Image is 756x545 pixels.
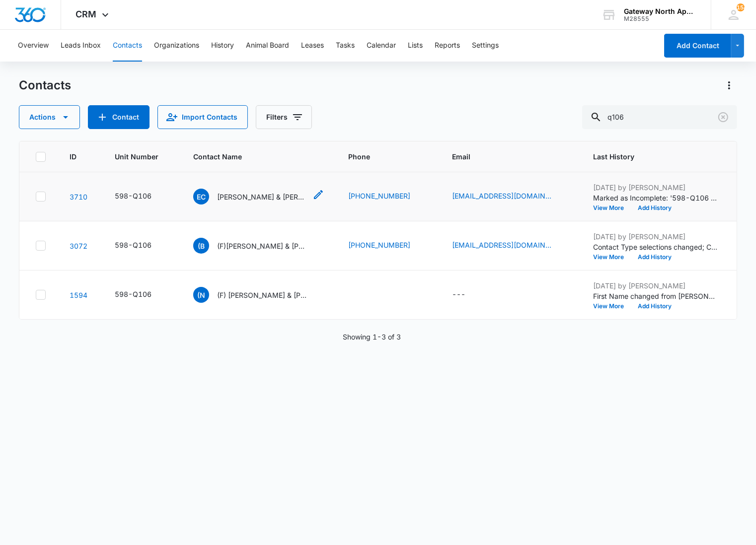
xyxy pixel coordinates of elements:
button: Reports [435,30,460,62]
a: Navigate to contact details page for (F)Andrew Bearden & Charlotte Wingate [70,242,87,250]
span: Unit Number [115,151,169,162]
div: Phone - (985) 285-8726 - Select to Edit Field [348,240,428,252]
p: [DATE] by [PERSON_NAME] [593,280,717,291]
input: Search Contacts [582,105,737,129]
p: [PERSON_NAME] & [PERSON_NAME] [217,192,306,202]
button: Add Contact [88,105,150,129]
a: [EMAIL_ADDRESS][DOMAIN_NAME] [452,191,551,201]
a: [PHONE_NUMBER] [348,191,410,201]
button: Calendar [367,30,396,62]
button: Add History [631,205,679,211]
button: Add Contact [664,34,731,58]
button: Organizations [154,30,199,62]
div: notifications count [737,3,745,11]
div: 598-Q106 [115,191,151,201]
p: (F)[PERSON_NAME] & [PERSON_NAME] [217,241,306,251]
a: [EMAIL_ADDRESS][DOMAIN_NAME] [452,240,551,250]
button: Leads Inbox [61,30,101,62]
button: Lists [408,30,423,62]
div: 598-Q106 [115,289,151,299]
div: 598-Q106 [115,240,151,250]
button: Import Contacts [157,105,248,129]
button: Overview [18,30,49,62]
span: (B [193,238,209,254]
span: ID [70,151,76,162]
span: Phone [348,151,414,162]
span: Contact Name [193,151,310,162]
div: Phone - (720) 552-3926 - Select to Edit Field [348,191,428,203]
button: History [211,30,234,62]
p: [DATE] by [PERSON_NAME] [593,182,717,193]
p: (F) [PERSON_NAME] & [PERSON_NAME] [217,290,306,300]
a: Navigate to contact details page for (F) Natalie Sandquist & Alex Schaffer [70,291,87,299]
div: Unit Number - 598-Q106 - Select to Edit Field [115,289,169,301]
button: View More [593,303,631,309]
button: Filters [256,105,312,129]
span: EC [193,189,209,204]
button: Clear [715,109,731,125]
button: Settings [472,30,499,62]
button: View More [593,205,631,211]
button: Add History [631,303,679,309]
div: Email - michbearden@gmail.com - Select to Edit Field [452,240,569,252]
span: Last History [593,151,703,162]
div: Unit Number - 598-Q106 - Select to Edit Field [115,240,169,252]
p: First Name changed from [PERSON_NAME] & to (F) [PERSON_NAME] &. [593,291,717,301]
button: Contacts [113,30,142,62]
div: account id [624,15,696,22]
div: Email - - Select to Edit Field [452,289,483,301]
div: Contact Name - (F)Andrew Bearden & Charlotte Wingate - Select to Edit Field [193,238,324,254]
button: View More [593,254,631,260]
a: Navigate to contact details page for Emilie Corral & Vaughn Versprill [70,193,87,201]
div: Email - emmirae15@gmail.com - Select to Edit Field [452,191,569,203]
div: account name [624,7,696,15]
a: [PHONE_NUMBER] [348,240,410,250]
div: --- [452,289,465,301]
div: Phone - 71964962179703713154 - Select to Edit Field [348,293,366,305]
p: Contact Type selections changed; Current Resident was removed and Former Resident was added. [593,242,717,252]
div: Contact Name - (F) Natalie Sandquist & Alex Schaffer - Select to Edit Field [193,287,324,303]
div: Contact Name - Emilie Corral & Vaughn Versprill - Select to Edit Field [193,189,324,204]
span: (N [193,287,209,303]
p: [DATE] by [PERSON_NAME] [593,231,717,242]
div: Unit Number - 598-Q106 - Select to Edit Field [115,191,169,203]
span: Email [452,151,555,162]
h1: Contacts [19,78,71,93]
p: Marked as Incomplete: '598-Q106 Work order ' ([DATE]). [593,193,717,203]
button: Actions [19,105,80,129]
p: Showing 1-3 of 3 [343,332,401,342]
button: Add History [631,254,679,260]
span: CRM [76,9,97,19]
button: Leases [301,30,324,62]
span: 154 [737,3,745,11]
button: Animal Board [246,30,289,62]
button: Actions [721,77,737,93]
button: Tasks [336,30,355,62]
